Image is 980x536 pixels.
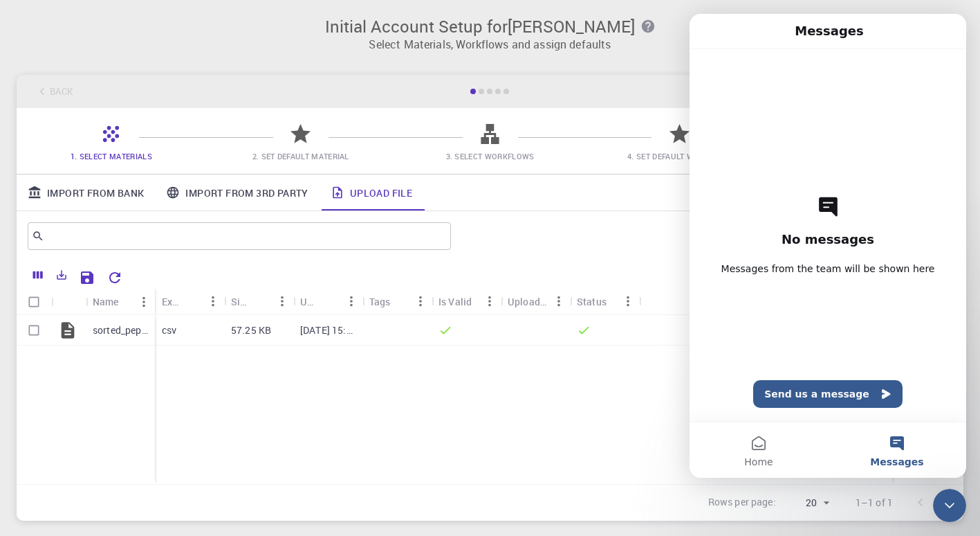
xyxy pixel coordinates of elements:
button: Menu [202,290,224,312]
a: Import From Bank [17,175,155,211]
iframe: Intercom live chat [933,489,966,522]
div: Tags [369,288,391,315]
div: Status [577,288,607,315]
span: Support [28,10,77,22]
a: Import From 3rd Party [155,175,319,211]
button: Sort [180,290,202,312]
div: Is Valid [432,288,501,315]
div: Extension [162,288,180,315]
p: 1–1 of 1 [856,496,893,510]
button: Menu [617,290,639,312]
div: 20 [782,493,833,513]
button: Export [50,264,73,286]
button: Menu [340,290,362,312]
span: 4. Set Default Workflow [627,151,731,161]
p: sorted_peptides_by_identity.csv [93,323,148,337]
button: Sort [318,290,340,312]
div: Is Valid [438,288,472,315]
a: Upload File [320,175,423,211]
iframe: Intercom live chat [690,14,966,478]
div: Name [93,288,119,315]
button: Reset Explorer Settings [101,264,129,292]
div: Uploaded [508,288,548,315]
div: Tags [362,288,432,315]
h3: Initial Account Setup for [PERSON_NAME] [25,17,955,36]
button: Save Explorer Settings [73,264,101,292]
div: Updated [293,288,362,315]
p: Rows per page: [708,495,776,511]
button: Menu [271,290,293,312]
button: Menu [548,290,570,312]
p: Select Materials, Workflows and assign defaults [25,36,955,53]
div: Uploaded [501,288,570,315]
div: Size [224,288,293,315]
p: [DATE] 15:00 PM [300,323,355,337]
button: Columns [26,264,50,286]
div: Icon [51,288,86,315]
div: Extension [155,288,224,315]
span: 2. Set Default Material [252,151,349,161]
div: Updated [300,288,318,315]
button: Menu [409,290,432,312]
button: Menu [479,290,501,312]
p: 57.25 KB [231,323,271,337]
button: Menu [133,291,155,313]
div: Name [86,288,155,315]
button: Sort [249,290,271,312]
span: 3. Select Workflows [446,151,535,161]
div: Size [231,288,249,315]
div: Status [570,288,639,315]
span: 1. Select Materials [71,151,152,161]
p: csv [162,323,176,337]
